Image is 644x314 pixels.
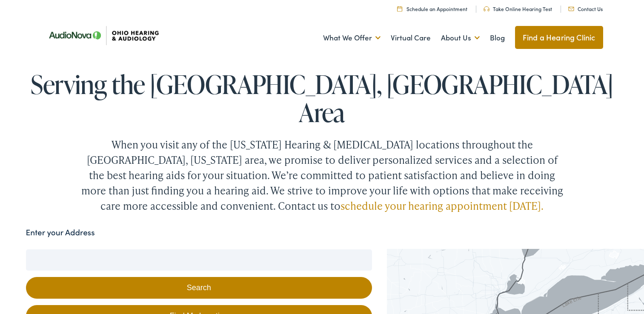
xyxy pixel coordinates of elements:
a: schedule your hearing appointment [DATE]. [341,199,544,213]
img: Mail icon representing email contact with Ohio Hearing in Cincinnati, OH [568,7,574,11]
a: What We Offer [323,22,381,54]
img: Calendar Icon to schedule a hearing appointment in Cincinnati, OH [397,6,402,11]
input: Enter your address or zip code [26,249,372,271]
a: Virtual Care [391,22,431,54]
a: About Us [441,22,480,54]
a: Contact Us [568,5,603,12]
img: Headphones icone to schedule online hearing test in Cincinnati, OH [484,6,489,11]
h1: Serving the [GEOGRAPHIC_DATA], [GEOGRAPHIC_DATA] Area [26,70,618,126]
label: Enter your Address [26,226,95,239]
div: When you visit any of the [US_STATE] Hearing & [MEDICAL_DATA] locations throughout the [GEOGRAPHI... [80,137,565,214]
a: Take Online Hearing Test [484,5,552,12]
a: Schedule an Appointment [397,5,467,12]
a: Find a Hearing Clinic [515,26,603,49]
button: Search [26,277,372,299]
a: Blog [490,22,505,54]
